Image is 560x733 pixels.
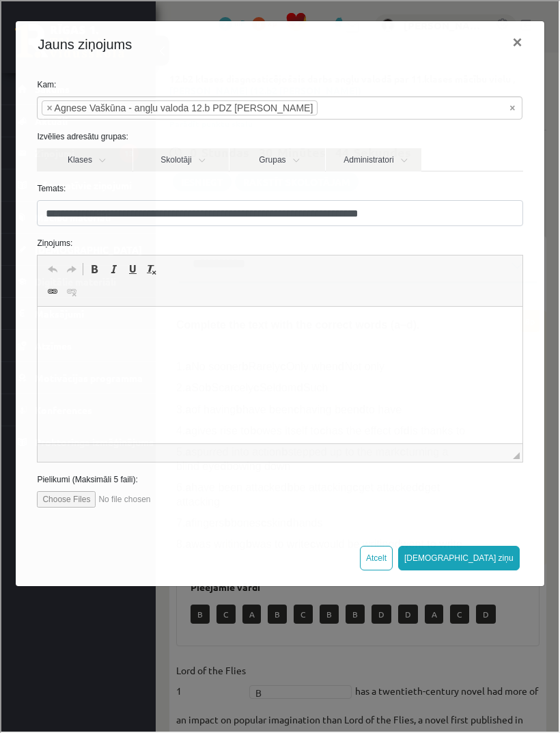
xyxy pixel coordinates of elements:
[102,259,122,277] a: Italic (⌘+I)
[397,544,518,569] button: [DEMOGRAPHIC_DATA] ziņu
[61,259,80,277] a: Redo (⌘+Y)
[36,305,520,442] iframe: Rich Text Editor, wiswyg-editor-47024817636180-1757589746-230
[25,181,531,193] label: Temats:
[512,451,518,458] span: Drag to resize
[141,259,160,277] a: Remove Format
[132,147,227,170] a: Skolotāji
[324,147,420,170] a: Administratori
[25,77,531,89] label: Kam:
[83,259,102,277] a: Bold (⌘+B)
[61,281,80,299] a: Unlink
[45,100,51,113] span: ×
[36,147,131,170] a: Klases
[122,259,141,277] a: Underline (⌘+U)
[508,100,514,113] span: Noņemt visus vienumus
[25,236,531,248] label: Ziņojums:
[25,472,531,484] label: Pielikumi (Maksimāli 5 faili):
[359,544,391,569] button: Atcelt
[42,281,61,299] a: Link (⌘+K)
[25,129,531,141] label: Izvēlies adresātu grupas:
[36,33,130,53] h4: Jauns ziņojums
[42,259,61,277] a: Undo (⌘+Z)
[228,147,324,170] a: Grupas
[501,22,532,60] button: ×
[40,99,316,114] li: Agnese Vaškūna - angļu valoda 12.b PDZ klase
